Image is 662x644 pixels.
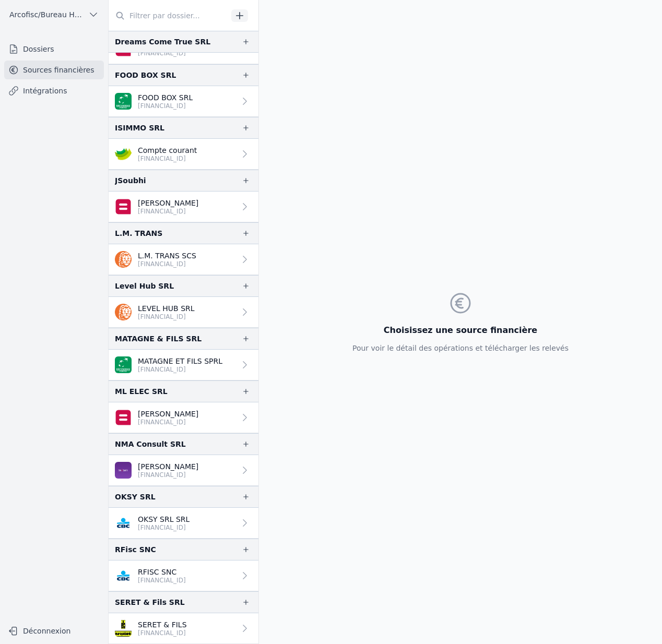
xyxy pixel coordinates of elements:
[138,92,193,103] p: FOOD BOX SRL
[115,280,174,292] div: Level Hub SRL
[138,514,190,524] p: OKSY SRL SRL
[138,461,198,472] p: [PERSON_NAME]
[115,356,132,373] img: BNP_BE_BUSINESS_GEBABEBB.png
[115,409,132,426] img: belfius-1.png
[138,207,198,216] p: [FINANCIAL_ID]
[138,198,198,208] p: [PERSON_NAME]
[4,40,104,58] a: Dossiers
[138,567,186,577] p: RFISC SNC
[115,227,162,240] div: L.M. TRANS
[138,356,222,366] p: MATAGNE ET FILS SPRL
[109,6,228,25] input: Filtrer par dossier...
[138,418,198,426] p: [FINANCIAL_ID]
[115,596,185,609] div: SERET & Fils SRL
[115,385,168,398] div: ML ELEC SRL
[138,523,190,532] p: [FINANCIAL_ID]
[115,122,164,134] div: ISIMMO SRL
[138,365,222,374] p: [FINANCIAL_ID]
[138,313,195,321] p: [FINANCIAL_ID]
[9,9,84,20] span: Arcofisc/Bureau Haot
[138,145,197,156] p: Compte courant
[352,324,569,337] h3: Choisissez une source financière
[115,438,186,450] div: NMA Consult SRL
[138,303,195,314] p: LEVEL HUB SRL
[115,491,156,503] div: OKSY SRL
[138,102,193,110] p: [FINANCIAL_ID]
[115,332,202,345] div: MATAGNE & FILS SRL
[4,6,104,23] button: Arcofisc/Bureau Haot
[109,455,258,486] a: [PERSON_NAME] [FINANCIAL_ID]
[109,560,258,591] a: RFISC SNC [FINANCIAL_ID]
[109,192,258,222] a: [PERSON_NAME] [FINANCIAL_ID]
[115,93,132,110] img: BNP_BE_BUSINESS_GEBABEBB.png
[115,146,132,162] img: crelan.png
[109,86,258,117] a: FOOD BOX SRL [FINANCIAL_ID]
[4,623,104,639] button: Déconnexion
[109,508,258,539] a: OKSY SRL SRL [FINANCIAL_ID]
[109,350,258,380] a: MATAGNE ET FILS SPRL [FINANCIAL_ID]
[138,629,187,637] p: [FINANCIAL_ID]
[138,251,196,261] p: L.M. TRANS SCS
[4,61,104,79] a: Sources financières
[115,35,210,48] div: Dreams Come True SRL
[115,174,146,187] div: JSoubhi
[115,515,132,531] img: CBC_CREGBEBB.png
[115,198,132,215] img: belfius-1.png
[115,462,132,479] img: BEOBANK_CTBKBEBX.png
[109,402,258,433] a: [PERSON_NAME] [FINANCIAL_ID]
[115,304,132,320] img: ing.png
[109,297,258,328] a: LEVEL HUB SRL [FINANCIAL_ID]
[109,139,258,170] a: Compte courant [FINANCIAL_ID]
[115,543,156,556] div: RFisc SNC
[138,154,197,163] p: [FINANCIAL_ID]
[138,409,198,419] p: [PERSON_NAME]
[115,251,132,268] img: ing.png
[4,81,104,100] a: Intégrations
[115,620,132,637] img: EUROPA_BANK_EURBBE99XXX.png
[109,244,258,275] a: L.M. TRANS SCS [FINANCIAL_ID]
[115,69,176,81] div: FOOD BOX SRL
[138,576,186,585] p: [FINANCIAL_ID]
[115,567,132,584] img: CBC_CREGBEBB.png
[352,343,569,353] p: Pour voir le détail des opérations et télécharger les relevés
[138,471,198,479] p: [FINANCIAL_ID]
[138,49,198,57] p: [FINANCIAL_ID]
[109,613,258,644] a: SERET & FILS [FINANCIAL_ID]
[138,260,196,268] p: [FINANCIAL_ID]
[138,619,187,630] p: SERET & FILS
